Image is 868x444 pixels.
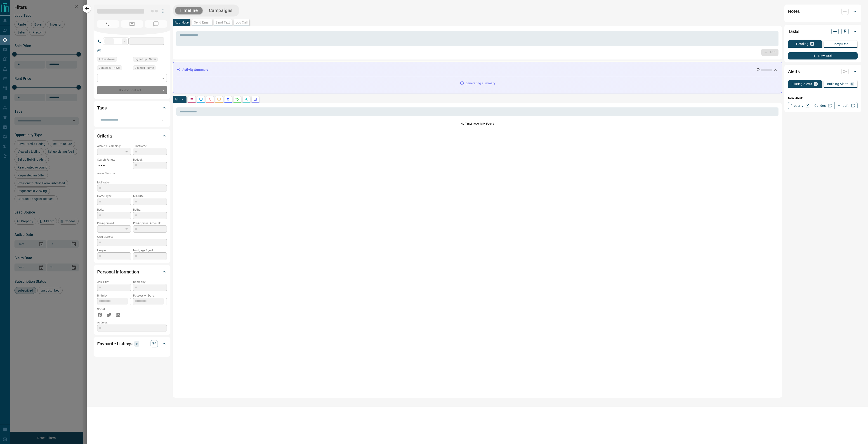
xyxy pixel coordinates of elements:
[176,122,778,126] p: No Timeline Activity Found
[99,66,120,70] span: Contacted - Never
[175,7,203,14] button: Timeline
[136,341,138,346] p: 0
[788,96,858,101] p: New Alert:
[815,82,817,85] p: 0
[788,52,858,59] button: New Task
[97,280,131,284] p: Job Title:
[133,144,167,148] p: Timeframe:
[97,162,131,169] p: -- - --
[135,57,156,62] span: Signed up - Never
[796,42,808,45] p: Pending
[834,102,858,109] a: Mr.Loft
[97,144,131,148] p: Actively Searching:
[97,171,167,176] p: Areas Searched:
[97,132,112,140] h2: Criteria
[97,131,167,141] div: Criteria
[811,42,813,45] p: 0
[190,97,194,101] svg: Notes
[851,82,853,85] p: 0
[97,338,167,349] div: Favourite Listings0
[97,158,131,162] p: Search Range:
[97,294,131,298] p: Birthday:
[133,158,167,162] p: Budget:
[133,194,167,198] p: Min Size:
[204,7,237,14] button: Campaigns
[99,57,115,62] span: Active - Never
[97,180,167,185] p: Motivation:
[244,97,248,101] svg: Opportunities
[133,280,167,284] p: Company:
[97,321,167,325] p: Address:
[199,97,203,101] svg: Lead Browsing Activity
[97,340,132,347] h2: Favourite Listings
[811,102,834,109] a: Condos
[788,102,811,109] a: Property
[827,82,849,85] p: Building Alerts
[133,221,167,225] p: Pre-Approval Amount:
[97,104,106,112] h2: Tags
[135,66,154,70] span: Claimed - Never
[97,248,131,252] p: Lawyer:
[121,20,143,28] span: No Email
[788,26,858,37] div: Tasks
[253,97,257,101] svg: Agent Actions
[182,67,208,72] p: Activity Summary
[97,221,131,225] p: Pre-Approved:
[177,66,778,74] div: Activity Summary
[133,208,167,212] p: Baths:
[97,102,167,113] div: Tags
[145,20,167,28] span: No Number
[833,43,849,46] p: Completed
[175,98,178,101] p: All
[175,21,189,24] p: Add Note
[788,6,858,17] div: Notes
[788,28,799,35] h2: Tasks
[133,248,167,252] p: Mortgage Agent:
[97,266,167,277] div: Personal Information
[217,97,221,101] svg: Emails
[788,8,800,15] h2: Notes
[97,194,131,198] p: Home Type:
[97,268,139,275] h2: Personal Information
[97,235,167,239] p: Credit Score:
[133,294,167,298] p: Possession Date:
[97,307,131,311] p: Social:
[159,117,165,123] button: Open
[97,208,131,212] p: Beds:
[235,97,239,101] svg: Requests
[208,97,212,101] svg: Calls
[104,49,106,52] a: --
[788,68,800,75] h2: Alerts
[226,97,230,101] svg: Listing Alerts
[466,81,495,86] p: generating summary
[788,66,858,77] div: Alerts
[793,82,812,85] p: Listing Alerts
[97,86,167,94] div: Do Not Contact
[97,20,119,28] span: No Number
